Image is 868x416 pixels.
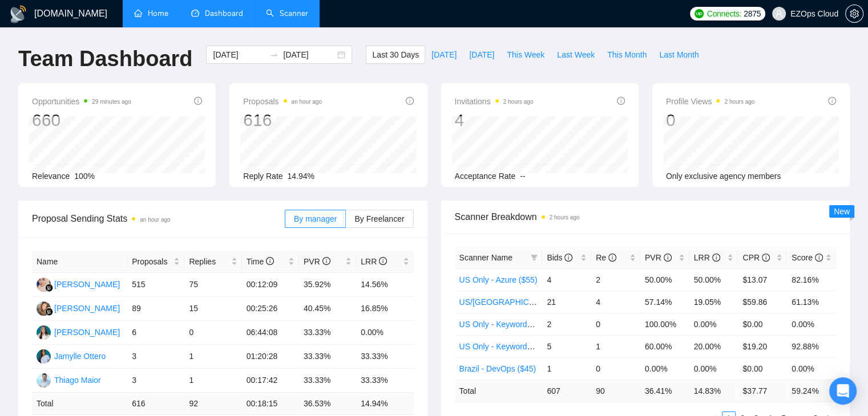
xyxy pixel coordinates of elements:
span: Bids [547,253,572,262]
td: 0 [591,357,640,380]
td: 33.33% [299,321,356,345]
button: Last Week [551,46,601,64]
div: Open Intercom Messenger [829,377,857,405]
span: info-circle [564,254,572,262]
td: $0.00 [738,357,787,380]
td: 616 [127,393,184,415]
td: 21 [542,291,591,313]
span: Invitations [455,95,534,108]
td: 0.00% [640,357,689,380]
td: 50.00% [689,268,738,291]
span: Last Week [557,48,595,61]
td: 20.00% [689,335,738,357]
span: info-circle [608,254,616,262]
time: 2 hours ago [503,99,534,105]
td: 50.00% [640,268,689,291]
th: Proposals [127,251,184,273]
td: 0.00% [356,321,413,345]
span: filter [528,249,540,266]
span: to [269,50,278,59]
td: 89 [127,297,184,321]
div: Jamylle Ottero [54,350,106,362]
span: By manager [294,214,337,223]
a: AJ[PERSON_NAME] [37,279,120,288]
td: 33.33% [356,345,413,369]
td: 59.24 % [787,380,836,402]
time: an hour ago [292,99,322,105]
span: swap-right [269,50,278,59]
span: info-circle [762,254,770,262]
button: This Week [500,46,551,64]
span: This Week [507,48,544,61]
button: This Month [601,46,653,64]
span: Profile Views [666,95,755,108]
span: Last 30 Days [372,48,419,61]
button: [DATE] [463,46,500,64]
img: gigradar-bm.png [45,284,53,292]
td: 0 [591,313,640,335]
img: AJ [37,278,51,292]
span: info-circle [266,257,274,265]
td: 60.00% [640,335,689,357]
td: 14.83 % [689,380,738,402]
span: info-circle [664,254,672,262]
button: [DATE] [425,46,463,64]
span: filter [531,254,538,261]
span: info-circle [712,254,720,262]
td: 33.33% [299,369,356,393]
button: Last Month [653,46,705,64]
td: 6 [127,321,184,345]
div: 616 [243,109,322,131]
span: New [834,207,850,216]
span: Re [596,253,616,262]
img: NK [37,301,51,316]
span: 14.94% [288,172,314,181]
a: US Only - Azure ($55) [459,275,538,284]
time: 29 minutes ago [92,99,131,105]
td: 3 [127,345,184,369]
td: 1 [184,345,241,369]
span: [DATE] [469,48,494,61]
td: 36.53 % [299,393,356,415]
time: 2 hours ago [724,99,754,105]
td: 90 [591,380,640,402]
td: 14.56% [356,273,413,297]
a: NK[PERSON_NAME] [37,303,120,312]
span: Proposals [243,95,322,108]
span: Last Month [659,48,699,61]
a: US Only - Keywords (Others) ($55) [459,342,584,351]
td: 61.13% [787,291,836,313]
td: 2 [542,313,591,335]
td: 0.00% [689,313,738,335]
td: 0.00% [689,357,738,380]
td: 92 [184,393,241,415]
img: TA [37,325,51,340]
span: Proposal Sending Stats [32,211,285,226]
td: 40.45% [299,297,356,321]
img: logo [9,5,27,23]
time: 2 hours ago [550,214,580,221]
span: PVR [304,257,330,266]
span: Time [247,257,274,266]
td: 0 [184,321,241,345]
div: Thiago Maior [54,374,101,386]
td: 00:17:42 [242,369,299,393]
td: 01:20:28 [242,345,299,369]
td: 607 [542,380,591,402]
a: TA[PERSON_NAME] [37,327,120,336]
td: 19.05% [689,291,738,313]
img: TM [37,373,51,388]
a: US Only - Keywords ($40) [459,320,552,329]
td: 1 [591,335,640,357]
a: US/[GEOGRAPHIC_DATA] - Keywords ($45) [459,297,619,307]
td: 33.33% [299,345,356,369]
span: [DATE] [431,48,457,61]
td: 0.00% [787,357,836,380]
th: Replies [184,251,241,273]
td: 1 [184,369,241,393]
td: 82.16% [787,268,836,291]
span: Replies [189,255,228,268]
td: 0.00% [787,313,836,335]
time: an hour ago [140,217,170,223]
span: 100% [74,172,95,181]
